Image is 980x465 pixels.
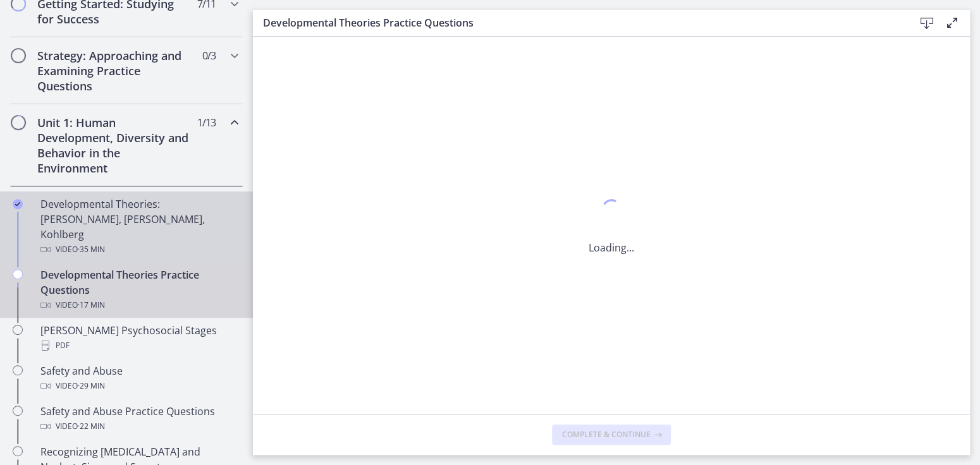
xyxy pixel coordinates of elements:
[37,48,192,94] h2: Strategy: Approaching and Examining Practice Questions
[589,240,634,255] p: Loading...
[197,115,216,130] span: 1 / 13
[589,196,634,225] div: 1
[40,378,238,394] div: Video
[13,199,23,209] i: Completed
[552,425,671,445] button: Complete & continue
[40,323,238,353] div: [PERSON_NAME] Psychosocial Stages
[40,242,238,257] div: Video
[78,298,105,313] span: · 17 min
[40,298,238,313] div: Video
[40,404,238,434] div: Safety and Abuse Practice Questions
[78,378,105,394] span: · 29 min
[40,338,238,353] div: PDF
[263,15,894,30] h3: Developmental Theories Practice Questions
[78,419,105,434] span: · 22 min
[40,419,238,434] div: Video
[40,363,238,394] div: Safety and Abuse
[37,115,192,176] h2: Unit 1: Human Development, Diversity and Behavior in the Environment
[78,242,105,257] span: · 35 min
[562,430,651,440] span: Complete & continue
[40,267,238,313] div: Developmental Theories Practice Questions
[40,196,238,257] div: Developmental Theories: [PERSON_NAME], [PERSON_NAME], Kohlberg
[202,48,216,63] span: 0 / 3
